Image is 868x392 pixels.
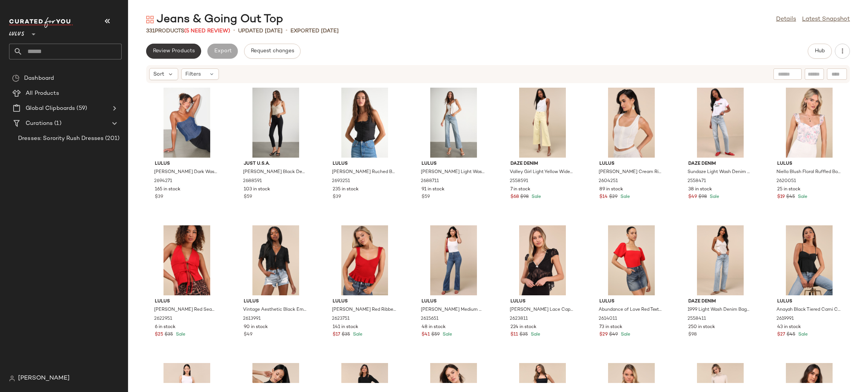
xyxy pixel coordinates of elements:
span: $19 [777,194,785,201]
span: $59 [422,194,430,201]
span: 2688591 [243,178,262,185]
img: cfy_white_logo.C9jOOHJF.svg [9,17,73,28]
span: Niella Blush Floral Ruffled Bodysuit [776,169,840,176]
button: Request changes [244,44,301,59]
span: Sale [174,332,185,337]
span: $17 [333,331,340,338]
span: Sale [797,332,808,337]
a: Details [776,15,796,24]
span: Lulus [510,298,575,305]
span: 2693251 [332,178,350,185]
span: 38 in stock [688,186,712,193]
span: [PERSON_NAME] Red Seamed Tie-Front Halter Top [154,307,218,313]
span: [PERSON_NAME] Cream Rickrack Hook-and-Eye Crop Tank Top [599,169,663,176]
img: 2688711_01_hero_2025-07-24.jpg [416,88,492,158]
span: 2694271 [154,178,172,185]
span: Just U.s.a. [244,161,308,167]
span: Lulus [599,161,663,167]
span: Sale [619,332,630,337]
img: 12641741_2558591.jpg [504,88,581,158]
img: 12633261_2623751.jpg [327,225,403,295]
span: 2604251 [599,178,618,185]
span: 91 in stock [422,186,445,193]
span: Daze Denim [510,161,575,167]
span: Lulus [333,298,397,305]
span: $35 [165,331,173,338]
img: 2693251_01_hero_2025-07-24.jpg [327,88,403,158]
span: Lulus [9,26,24,39]
img: svg%3e [9,375,15,381]
span: 73 in stock [599,324,622,331]
div: Jeans & Going Out Top [146,12,283,27]
span: 141 in stock [333,324,358,331]
button: Review Products [146,44,201,59]
img: 2688591_02_fullbody_2025-07-24.jpg [238,88,314,158]
span: $27 [777,331,785,338]
span: 2620051 [776,178,796,185]
span: 250 in stock [688,324,715,331]
span: Sale [708,194,719,199]
span: (201) [104,134,119,143]
span: [PERSON_NAME] Red Ribbed Knit Peplum Top [332,307,396,313]
span: Lulus [777,161,841,167]
span: $98 [520,194,529,201]
span: [PERSON_NAME] Ruched Button-Front Tank Top [332,169,396,176]
span: Daze Denim [688,298,752,305]
span: 2688711 [421,178,439,185]
span: (1) [53,119,61,128]
span: Lulus [155,161,219,167]
span: Lulus [599,298,663,305]
span: [PERSON_NAME] Dark Wash Denim Bustier Peplum Top [154,169,218,176]
span: 43 in stock [777,324,801,331]
span: Curations [26,119,53,128]
span: 2558411 [688,316,706,322]
span: Lulus [155,298,219,305]
img: 12584261_2623811.jpg [504,225,581,295]
span: 6 in stock [155,324,176,331]
img: 12549541_2620051.jpg [771,88,847,158]
span: Hub [815,48,825,54]
a: Latest Snapshot [802,15,850,24]
span: 2558591 [510,178,528,185]
span: $49 [244,331,252,338]
span: [PERSON_NAME] [18,374,70,383]
span: Sundaze Light Wash Denim Straight Leg High-Rise Jeans [688,169,752,176]
span: • [233,26,235,35]
span: Request changes [251,48,294,54]
span: 331 [146,28,155,34]
span: 48 in stock [422,324,446,331]
span: Dashboard [24,74,54,83]
span: 2613991 [243,316,261,322]
span: Sale [529,332,540,337]
span: Sale [351,332,362,337]
span: 2615651 [421,316,439,322]
span: [PERSON_NAME] Medium Wash High-Rise Flare Jeans [421,307,485,313]
span: 235 in stock [333,186,359,193]
span: $45 [787,331,795,338]
img: 12568741_2614011.jpg [593,225,669,295]
img: 12570121_2622951.jpg [149,225,225,295]
span: $98 [698,194,707,201]
p: updated [DATE] [238,27,283,35]
span: $49 [609,331,618,338]
span: 90 in stock [244,324,268,331]
span: 165 in stock [155,186,180,193]
span: 7 in stock [510,186,530,193]
span: 25 in stock [777,186,801,193]
span: $14 [599,194,608,201]
span: Review Products [153,48,195,54]
img: svg%3e [12,74,20,82]
img: 12467781_2558411.jpg [682,225,758,295]
img: svg%3e [146,16,154,23]
span: $35 [342,331,350,338]
span: [PERSON_NAME] Light Wash Denim Straight Leg Ankle Jeans [421,169,485,176]
span: 2614011 [599,316,617,322]
span: $59 [431,331,440,338]
button: Hub [808,44,832,59]
span: 103 in stock [244,186,270,193]
span: $35 [520,331,528,338]
span: Daze Denim [688,161,752,167]
span: Lulus [422,298,486,305]
span: Sale [796,194,807,199]
span: • [286,26,287,35]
